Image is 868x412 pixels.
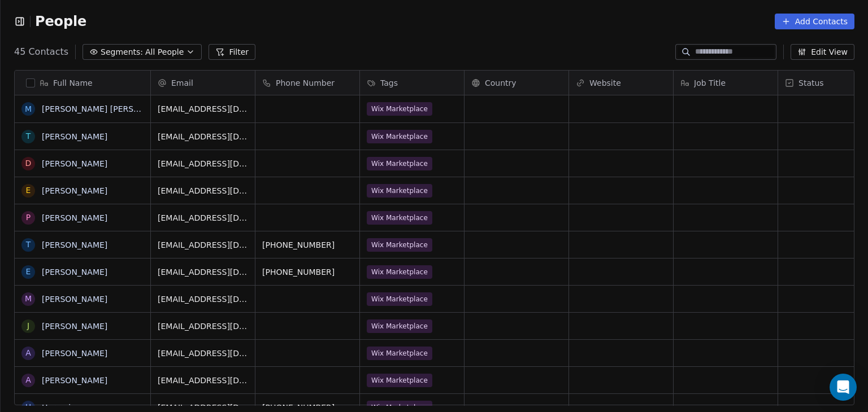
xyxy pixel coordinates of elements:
[674,71,778,95] div: Job Title
[42,132,107,141] a: [PERSON_NAME]
[360,71,464,95] div: Tags
[380,77,398,89] span: Tags
[15,95,151,406] div: grid
[158,103,248,115] span: [EMAIL_ADDRESS][DOMAIN_NAME]
[262,266,353,278] span: [PHONE_NUMBER]
[42,159,107,168] a: [PERSON_NAME]
[15,71,150,95] div: Full Name
[367,238,432,252] span: Wix Marketplace
[25,347,31,359] div: A
[25,374,31,386] div: a
[42,403,71,412] a: Harumi
[42,349,107,358] a: [PERSON_NAME]
[367,292,432,306] span: Wix Marketplace
[101,46,143,58] span: Segments:
[367,265,432,279] span: Wix Marketplace
[791,44,854,60] button: Edit View
[830,374,857,401] div: Open Intercom Messenger
[42,268,107,277] a: [PERSON_NAME]
[26,212,31,223] div: p
[367,347,432,360] span: Wix Marketplace
[25,157,32,169] div: D
[589,77,621,89] span: Website
[367,374,432,387] span: Wix Marketplace
[145,46,184,58] span: All People
[775,14,854,29] button: Add Contacts
[26,239,31,251] div: T
[27,320,29,332] div: J
[53,77,93,89] span: Full Name
[367,130,432,143] span: Wix Marketplace
[158,375,248,386] span: [EMAIL_ADDRESS][DOMAIN_NAME]
[158,212,248,223] span: [EMAIL_ADDRESS][DOMAIN_NAME]
[151,71,255,95] div: Email
[42,186,107,195] a: [PERSON_NAME]
[276,77,335,89] span: Phone Number
[255,71,359,95] div: Phone Number
[158,185,248,196] span: [EMAIL_ADDRESS][DOMAIN_NAME]
[35,13,86,30] span: People
[465,71,568,95] div: Country
[14,45,68,59] span: 45 Contacts
[158,348,248,359] span: [EMAIL_ADDRESS][DOMAIN_NAME]
[42,295,107,304] a: [PERSON_NAME]
[158,293,248,305] span: [EMAIL_ADDRESS][DOMAIN_NAME]
[42,213,107,222] a: [PERSON_NAME]
[25,293,32,305] div: M
[26,266,31,278] div: E
[42,240,107,249] a: [PERSON_NAME]
[209,44,255,60] button: Filter
[42,322,107,331] a: [PERSON_NAME]
[485,77,517,89] span: Country
[367,102,432,116] span: Wix Marketplace
[158,321,248,332] span: [EMAIL_ADDRESS][DOMAIN_NAME]
[26,185,31,196] div: E
[367,319,432,333] span: Wix Marketplace
[171,77,193,89] span: Email
[262,239,353,251] span: [PHONE_NUMBER]
[367,211,432,225] span: Wix Marketplace
[42,376,107,385] a: [PERSON_NAME]
[158,158,248,169] span: [EMAIL_ADDRESS][DOMAIN_NAME]
[158,131,248,142] span: [EMAIL_ADDRESS][DOMAIN_NAME]
[367,157,432,170] span: Wix Marketplace
[367,184,432,198] span: Wix Marketplace
[25,103,32,115] div: m
[26,130,31,142] div: T
[569,71,673,95] div: Website
[158,239,248,251] span: [EMAIL_ADDRESS][DOMAIN_NAME]
[158,266,248,278] span: [EMAIL_ADDRESS][DOMAIN_NAME]
[42,104,176,113] a: [PERSON_NAME] [PERSON_NAME]
[694,77,726,89] span: Job Title
[798,77,824,89] span: Status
